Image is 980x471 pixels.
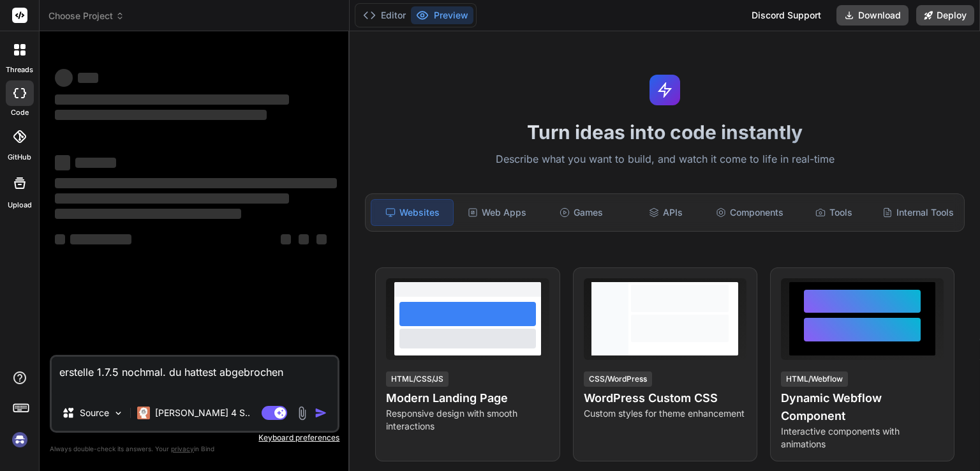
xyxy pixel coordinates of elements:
h4: Dynamic Webflow Component [781,389,944,425]
button: Preview [411,6,473,24]
span: ‌ [75,158,116,168]
span: ‌ [55,234,65,244]
div: APIs [625,199,706,226]
h1: Turn ideas into code instantly [357,121,972,144]
p: Source [80,407,109,419]
label: GitHub [8,152,31,163]
div: Tools [793,199,875,226]
div: CSS/WordPress [584,371,652,387]
div: Components [709,199,791,226]
span: ‌ [299,234,309,244]
img: attachment [295,406,309,421]
p: Custom styles for theme enhancement [584,407,746,420]
span: ‌ [281,234,291,244]
span: ‌ [55,209,241,219]
span: ‌ [55,94,289,105]
button: Download [836,5,909,26]
label: Upload [8,200,32,211]
button: Editor [358,6,411,24]
div: Internal Tools [877,199,959,226]
div: HTML/CSS/JS [386,371,449,387]
p: Responsive design with smooth interactions [386,407,549,433]
div: Games [540,199,622,226]
span: privacy [171,445,194,452]
p: [PERSON_NAME] 4 S.. [155,407,250,419]
span: ‌ [78,73,98,83]
p: Always double-check its answers. Your in Bind [50,443,339,455]
div: Web Apps [456,199,538,226]
button: Deploy [916,5,974,26]
textarea: erstelle 1.7.5 nochmal. du hattest abgebrochen [52,357,338,395]
label: code [11,107,29,118]
span: ‌ [55,110,267,120]
img: signin [9,429,31,451]
span: ‌ [55,193,289,204]
div: Websites [371,199,454,226]
img: Pick Models [113,408,124,419]
span: ‌ [316,234,327,244]
span: ‌ [55,178,337,188]
p: Describe what you want to build, and watch it come to life in real-time [357,151,972,168]
img: icon [315,407,327,419]
span: ‌ [55,69,73,87]
div: HTML/Webflow [781,371,848,387]
p: Keyboard preferences [50,433,339,443]
img: Claude 4 Sonnet [137,407,150,419]
label: threads [6,64,33,75]
h4: WordPress Custom CSS [584,389,746,407]
span: Choose Project [48,10,124,22]
span: ‌ [55,155,70,170]
p: Interactive components with animations [781,425,944,451]
div: Discord Support [744,5,829,26]
h4: Modern Landing Page [386,389,549,407]
span: ‌ [70,234,131,244]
